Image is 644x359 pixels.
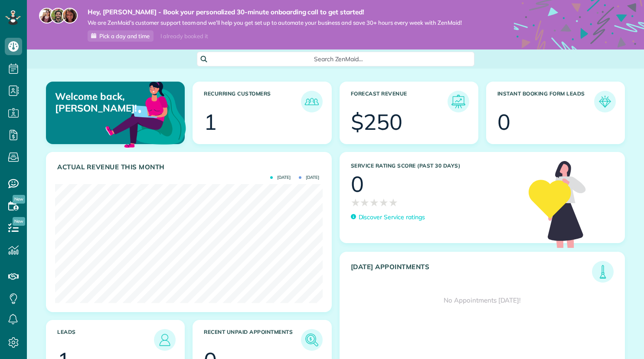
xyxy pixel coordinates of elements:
[156,331,173,349] img: icon_leads-1bed01f49abd5b7fead27621c3d59655bb73ed531f8eeb49469d10e621d6b896.png
[204,329,301,351] h3: Recent unpaid appointments
[57,163,323,171] h3: Actual Revenue this month
[359,213,425,222] p: Discover Service ratings
[55,91,140,114] p: Welcome back, [PERSON_NAME]!
[204,111,217,133] div: 1
[303,331,320,349] img: icon_unpaid_appointments-47b8ce3997adf2238b356f14209ab4cced10bd1f174958f3ca8f1d0dd7fffeee.png
[13,195,25,204] span: New
[39,8,55,23] img: maria-72a9807cf96188c08ef61303f053569d2e2a8a1cde33d635c8a3ac13582a053d.jpg
[13,217,25,226] span: New
[360,195,369,210] span: ★
[596,93,614,110] img: icon_form_leads-04211a6a04a5b2264e4ee56bc0799ec3eb69b7e499cbb523a139df1d13a81ae0.png
[270,175,291,180] span: [DATE]
[351,163,520,169] h3: Service Rating score (past 30 days)
[497,91,594,112] h3: Instant Booking Form Leads
[389,195,398,210] span: ★
[299,175,319,180] span: [DATE]
[369,195,379,210] span: ★
[88,8,462,16] strong: Hey, [PERSON_NAME] - Book your personalized 30-minute onboarding call to get started!
[351,213,425,222] a: Discover Service ratings
[351,195,360,210] span: ★
[88,19,462,26] span: We are ZenMaid’s customer support team and we’ll help you get set up to automate your business an...
[50,8,66,23] img: jorge-587dff0eeaa6aab1f244e6dc62b8924c3b6ad411094392a53c71c6c4a576187d.jpg
[57,329,154,351] h3: Leads
[99,33,150,40] span: Pick a day and time
[351,263,592,283] h3: [DATE] Appointments
[204,91,301,112] h3: Recurring Customers
[340,283,625,318] div: No Appointments [DATE]!
[155,31,213,42] div: I already booked it
[62,8,78,23] img: michelle-19f622bdf1676172e81f8f8fba1fb50e276960ebfe0243fe18214015130c80e4.jpg
[351,91,448,112] h3: Forecast Revenue
[88,30,154,42] a: Pick a day and time
[104,72,188,156] img: dashboard_welcome-42a62b7d889689a78055ac9021e634bf52bae3f8056760290aed330b23ab8690.png
[450,93,467,110] img: icon_forecast_revenue-8c13a41c7ed35a8dcfafea3cbb826a0462acb37728057bba2d056411b612bbbe.png
[497,111,510,133] div: 0
[303,93,320,110] img: icon_recurring_customers-cf858462ba22bcd05b5a5880d41d6543d210077de5bb9ebc9590e49fd87d84ed.png
[379,195,389,210] span: ★
[594,263,611,280] img: icon_todays_appointments-901f7ab196bb0bea1936b74009e4eb5ffbc2d2711fa7634e0d609ed5ef32b18b.png
[351,111,403,133] div: $250
[351,173,364,195] div: 0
